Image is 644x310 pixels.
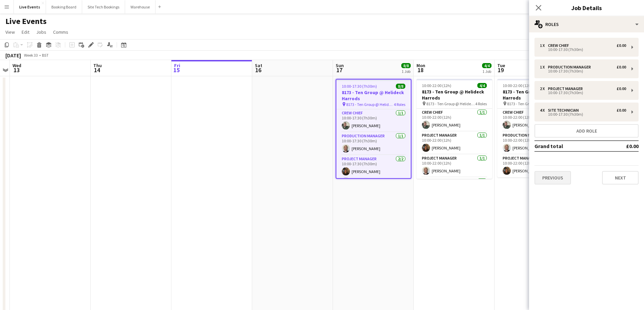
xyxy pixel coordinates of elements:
a: Jobs [33,28,49,36]
div: 1 x [540,65,548,69]
h3: 8173 - Ten Group @ Helideck Harrods [336,89,411,102]
span: 4 Roles [475,101,487,106]
app-card-role: Project Manager1/110:00-22:00 (12h)[PERSON_NAME] [416,132,492,154]
span: Jobs [36,29,46,35]
button: Warehouse [125,0,156,13]
div: £0.00 [617,108,626,113]
app-card-role: Crew Chief1/110:00-22:00 (12h)[PERSON_NAME] [497,109,573,132]
td: £0.00 [606,141,639,151]
h3: 8173 - Ten Group @ Helideck Harrods [497,89,573,101]
span: Week 33 [22,53,39,58]
span: 13 [11,66,21,74]
span: 16 [254,66,262,74]
span: 8/8 [396,84,405,89]
div: 4 x [540,108,548,113]
button: Add role [534,124,639,138]
span: Thu [93,62,102,68]
span: 8/8 [401,63,411,68]
td: Grand total [534,141,606,151]
span: 10:00-22:00 (12h) [503,83,532,88]
span: 8173 - Ten Group @ Helideck Harrods [507,101,556,106]
div: BST [42,53,49,58]
span: 18 [415,66,425,74]
span: Edit [22,29,29,35]
app-card-role: Project Manager1/110:00-22:00 (12h)[PERSON_NAME] [416,154,492,177]
app-card-role: Production Manager1/110:00-17:30 (7h30m)[PERSON_NAME] [336,132,411,155]
button: Previous [534,171,571,185]
a: View [3,28,18,36]
span: Sun [336,62,344,68]
button: Booking Board [46,0,82,13]
span: 8173 - Ten Group @ Helideck Harrods [346,102,394,107]
span: 17 [335,66,344,74]
h1: Live Events [5,16,47,26]
span: Fri [174,62,180,68]
a: Edit [19,28,32,36]
div: 10:00-17:30 (7h30m) [540,48,626,51]
div: 10:00-17:30 (7h30m) [540,91,626,94]
span: Comms [53,29,68,35]
span: 8173 - Ten Group @ Helideck Harrods [426,101,475,106]
div: 1 Job [482,69,491,74]
div: 10:00-17:30 (7h30m) [540,113,626,116]
div: 1 Job [402,69,410,74]
app-job-card: 10:00-17:30 (7h30m)8/88173 - Ten Group @ Helideck Harrods 8173 - Ten Group @ Helideck Harrods4 Ro... [336,79,411,179]
span: 4/4 [477,83,487,88]
button: Live Events [14,0,46,13]
h3: 8173 - Ten Group @ Helideck Harrods [416,89,492,101]
span: 10:00-17:30 (7h30m) [342,84,377,89]
span: Mon [416,62,425,68]
app-card-role: Site Technician1/1 [416,177,492,200]
span: 4/4 [482,63,492,68]
div: Production Manager [548,65,594,69]
span: 4 Roles [394,102,405,107]
div: £0.00 [617,86,626,91]
span: 19 [496,66,505,74]
span: Wed [13,62,21,68]
div: [DATE] [5,52,21,59]
span: 15 [173,66,180,74]
app-job-card: 10:00-22:00 (12h)3/38173 - Ten Group @ Helideck Harrods 8173 - Ten Group @ Helideck Harrods3 Role... [497,79,573,177]
div: 10:00-17:30 (7h30m) [540,69,626,73]
button: Site Tech Bookings [82,0,125,13]
div: 1 x [540,43,548,48]
span: Tue [497,62,505,68]
a: Comms [50,28,71,36]
div: Project Manager [548,86,586,91]
div: Roles [529,16,644,32]
app-card-role: Project Manager2/210:00-17:30 (7h30m)[PERSON_NAME][PERSON_NAME] [336,155,411,188]
span: 14 [92,66,102,74]
span: View [5,29,15,35]
div: 2 x [540,86,548,91]
div: £0.00 [617,43,626,48]
app-card-role: Crew Chief1/110:00-22:00 (12h)[PERSON_NAME] [416,109,492,132]
button: Next [602,171,639,185]
app-card-role: Production Manager1/110:00-22:00 (12h)[PERSON_NAME] [497,132,573,154]
app-card-role: Crew Chief1/110:00-17:30 (7h30m)[PERSON_NAME] [336,109,411,132]
div: £0.00 [617,65,626,69]
div: Crew Chief [548,43,572,48]
span: 10:00-22:00 (12h) [422,83,451,88]
app-card-role: Project Manager1/110:00-22:00 (12h)[PERSON_NAME] [497,154,573,177]
span: Sat [255,62,262,68]
div: Site Technician [548,108,581,113]
h3: Job Details [529,3,644,12]
app-job-card: 10:00-22:00 (12h)4/48173 - Ten Group @ Helideck Harrods 8173 - Ten Group @ Helideck Harrods4 Role... [416,79,492,179]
